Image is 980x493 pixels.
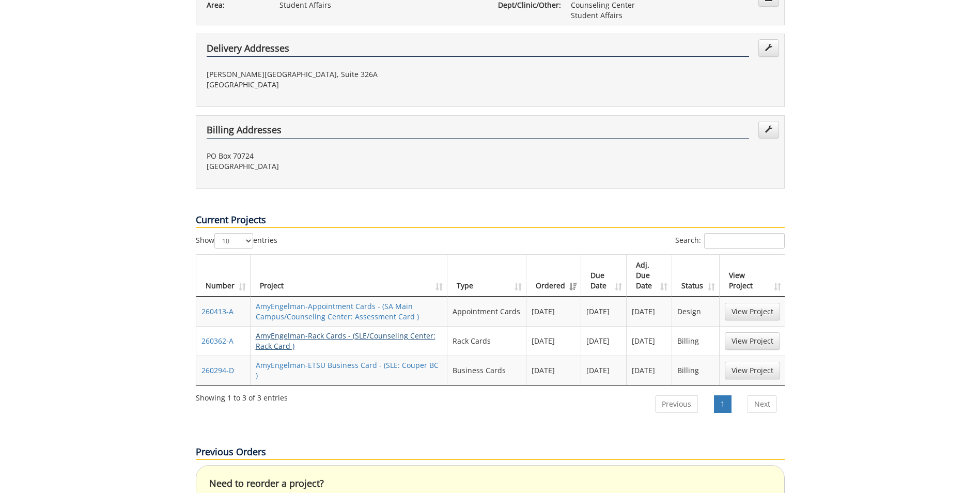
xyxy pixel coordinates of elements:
[196,213,785,228] p: Current Projects
[201,306,234,316] a: 260413-A
[627,356,672,385] td: [DATE]
[581,326,627,356] td: [DATE]
[748,395,777,413] a: Next
[714,395,732,413] a: 1
[201,365,234,375] a: 260294-D
[672,255,719,297] th: Status: activate to sort column ascending
[207,161,483,172] p: [GEOGRAPHIC_DATA]
[725,332,780,350] a: View Project
[526,326,581,356] td: [DATE]
[725,362,780,379] a: View Project
[447,255,526,297] th: Type: activate to sort column ascending
[526,356,581,385] td: [DATE]
[720,255,785,297] th: View Project: activate to sort column ascending
[672,326,719,356] td: Billing
[704,233,785,249] input: Search:
[201,336,234,346] a: 260362-A
[447,297,526,326] td: Appointment Cards
[251,255,448,297] th: Project: activate to sort column ascending
[209,479,771,489] h4: Need to reorder a project?
[526,297,581,326] td: [DATE]
[725,303,780,320] a: View Project
[672,297,719,326] td: Design
[581,255,627,297] th: Due Date: activate to sort column ascending
[196,389,288,403] div: Showing 1 to 3 of 3 entries
[196,255,251,297] th: Number: activate to sort column ascending
[196,233,277,249] label: Show entries
[581,356,627,385] td: [DATE]
[581,297,627,326] td: [DATE]
[758,121,779,138] a: Edit Addresses
[207,69,483,80] p: [PERSON_NAME][GEOGRAPHIC_DATA], Suite 326A
[655,395,698,413] a: Previous
[571,10,774,21] p: Student Affairs
[256,301,419,321] a: AmyEngelman-Appointment Cards - (SA Main Campus/Counseling Center: Assessment Card )
[207,151,483,161] p: PO Box 70724
[627,255,672,297] th: Adj. Due Date: activate to sort column ascending
[447,356,526,385] td: Business Cards
[526,255,581,297] th: Ordered: activate to sort column ascending
[214,233,253,249] select: Showentries
[256,360,439,380] a: AmyEngelman-ETSU Business Card - (SLE: Couper BC )
[196,445,785,460] p: Previous Orders
[207,43,749,57] h4: Delivery Addresses
[627,297,672,326] td: [DATE]
[758,39,779,57] a: Edit Addresses
[675,233,785,249] label: Search:
[627,326,672,356] td: [DATE]
[207,125,749,138] h4: Billing Addresses
[672,356,719,385] td: Billing
[207,80,483,90] p: [GEOGRAPHIC_DATA]
[447,326,526,356] td: Rack Cards
[256,331,435,351] a: AmyEngelman-Rack Cards - (SLE/Counseling Center: Rack Card )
